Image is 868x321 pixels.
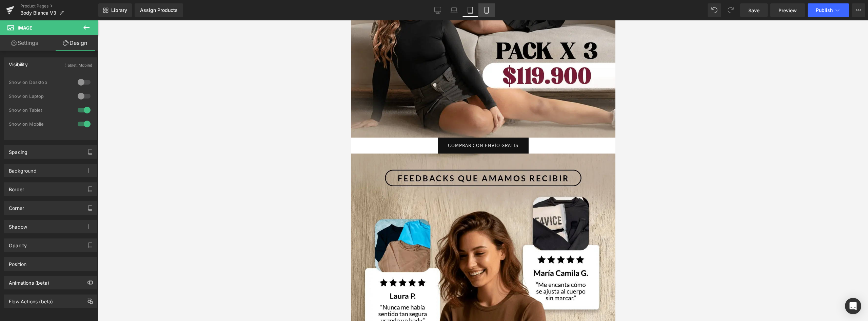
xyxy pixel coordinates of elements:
[64,58,92,69] div: (Tablet, Mobile)
[778,7,797,14] span: Preview
[770,3,805,17] a: Preview
[462,3,478,17] a: Tablet
[9,80,70,85] div: Show on Desktop
[446,3,462,17] a: Laptop
[808,3,849,17] button: Publish
[9,94,70,99] div: Show on Laptop
[430,3,446,17] a: Desktop
[708,3,721,17] button: Undo
[478,3,495,17] a: Mobile
[816,7,833,13] span: Publish
[9,220,27,230] div: Shadow
[111,7,127,13] span: Library
[98,3,132,17] a: New Library
[140,7,178,13] div: Assign Products
[51,35,100,51] a: Design
[87,117,178,133] a: COMPRAR CON ENVÍO GRATIS
[18,25,32,31] span: Image
[9,58,28,67] div: Visibility
[845,298,861,314] div: Open Intercom Messenger
[9,164,37,174] div: Background
[9,108,70,112] div: Show on Tablet
[9,257,26,267] div: Position
[9,295,53,304] div: Flow Actions (beta)
[20,3,98,9] a: Product Pages
[20,10,56,16] span: Body Bianca V3
[748,7,759,14] span: Save
[9,201,24,211] div: Corner
[9,145,27,155] div: Spacing
[9,239,27,248] div: Opacity
[9,183,24,192] div: Border
[9,122,70,126] div: Show on Mobile
[724,3,737,17] button: Redo
[9,276,49,286] div: Animations (beta)
[852,3,865,17] button: More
